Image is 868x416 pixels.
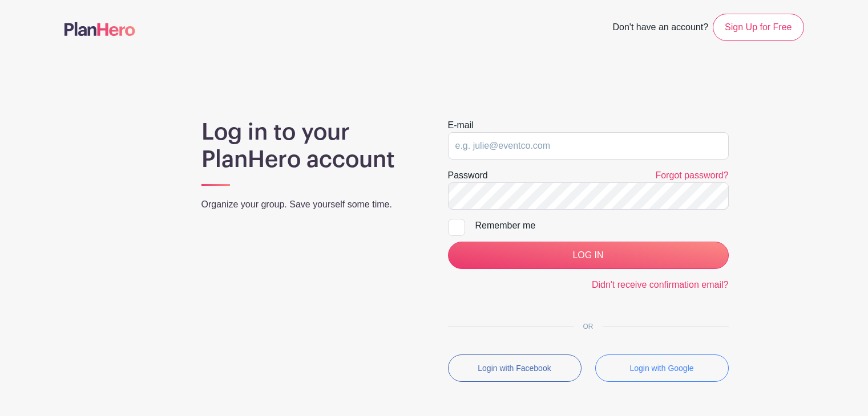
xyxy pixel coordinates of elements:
span: Don't have an account? [612,16,708,41]
p: Organize your group. Save yourself some time. [201,198,421,211]
img: logo-507f7623f17ff9eddc593b1ce0a138ce2505c220e1c5a4e2b4648c50719b7d32.svg [64,22,135,36]
input: e.g. julie@eventco.com [448,132,729,160]
button: Login with Facebook [448,354,582,382]
h1: Log in to your PlanHero account [201,119,421,173]
label: Password [448,169,488,182]
a: Sign Up for Free [713,14,804,41]
small: Login with Facebook [478,364,551,373]
div: Remember me [475,219,729,233]
span: OR [574,323,603,331]
a: Forgot password? [655,170,728,180]
input: LOG IN [448,242,729,269]
button: Login with Google [595,354,729,382]
small: Login with Google [629,364,693,373]
label: E-mail [448,119,474,132]
a: Didn't receive confirmation email? [592,280,729,289]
